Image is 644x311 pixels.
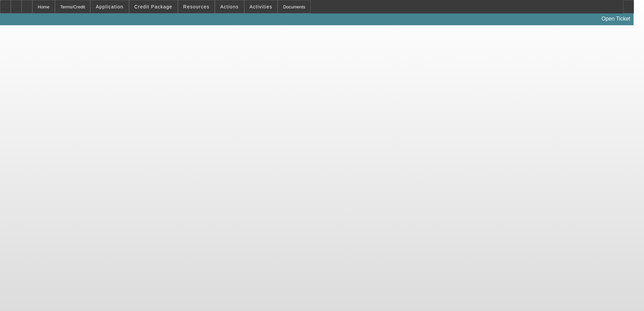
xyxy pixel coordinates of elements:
span: Resources [183,4,210,9]
span: Activities [250,4,272,9]
span: Credit Package [134,4,172,9]
button: Activities [245,0,278,13]
button: Resources [178,0,215,13]
button: Application [91,0,128,13]
span: Actions [220,4,239,9]
span: Application [96,4,123,9]
button: Credit Package [129,0,178,13]
a: Open Ticket [599,13,633,25]
button: Actions [215,0,244,13]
